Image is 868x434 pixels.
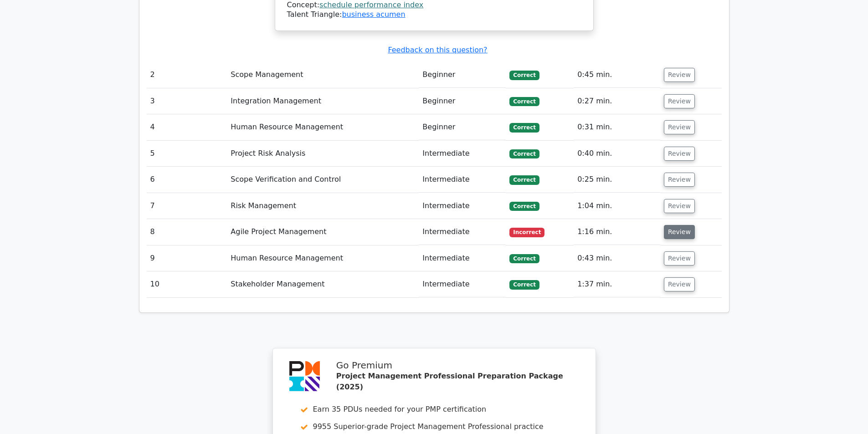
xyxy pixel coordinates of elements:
button: Review [664,147,695,161]
td: Scope Management [227,62,419,88]
td: Beginner [419,62,506,88]
td: 8 [147,219,227,245]
td: Beginner [419,88,506,114]
td: 0:40 min. [574,141,660,167]
span: Incorrect [509,228,544,237]
td: Risk Management [227,193,419,219]
td: 0:27 min. [574,88,660,114]
button: Review [664,94,695,108]
button: Review [664,68,695,82]
td: 7 [147,193,227,219]
td: 0:31 min. [574,114,660,140]
td: 3 [147,88,227,114]
a: business acumen [342,10,405,19]
td: Intermediate [419,245,506,271]
button: Review [664,173,695,187]
a: schedule performance index [319,0,423,9]
td: Project Risk Analysis [227,141,419,167]
td: 5 [147,141,227,167]
td: Human Resource Management [227,114,419,140]
td: Stakeholder Management [227,271,419,297]
span: Correct [509,123,539,132]
span: Correct [509,71,539,80]
span: Correct [509,280,539,289]
td: 0:43 min. [574,245,660,271]
td: 4 [147,114,227,140]
td: Beginner [419,114,506,140]
td: Agile Project Management [227,219,419,245]
div: Concept: [287,0,581,10]
span: Correct [509,97,539,106]
td: Human Resource Management [227,245,419,271]
td: Integration Management [227,88,419,114]
td: Intermediate [419,193,506,219]
td: 1:04 min. [574,193,660,219]
button: Review [664,251,695,266]
button: Review [664,120,695,134]
td: 1:37 min. [574,271,660,297]
td: 2 [147,62,227,88]
span: Correct [509,254,539,263]
td: Intermediate [419,271,506,297]
button: Review [664,225,695,239]
td: 1:16 min. [574,219,660,245]
td: 6 [147,167,227,193]
td: Intermediate [419,219,506,245]
td: Scope Verification and Control [227,167,419,193]
td: 0:45 min. [574,62,660,88]
a: Feedback on this question? [388,46,487,54]
span: Correct [509,202,539,211]
button: Review [664,277,695,291]
span: Correct [509,149,539,158]
span: Correct [509,175,539,184]
td: 0:25 min. [574,167,660,193]
td: Intermediate [419,141,506,167]
button: Review [664,199,695,213]
td: Intermediate [419,167,506,193]
td: 10 [147,271,227,297]
td: 9 [147,245,227,271]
